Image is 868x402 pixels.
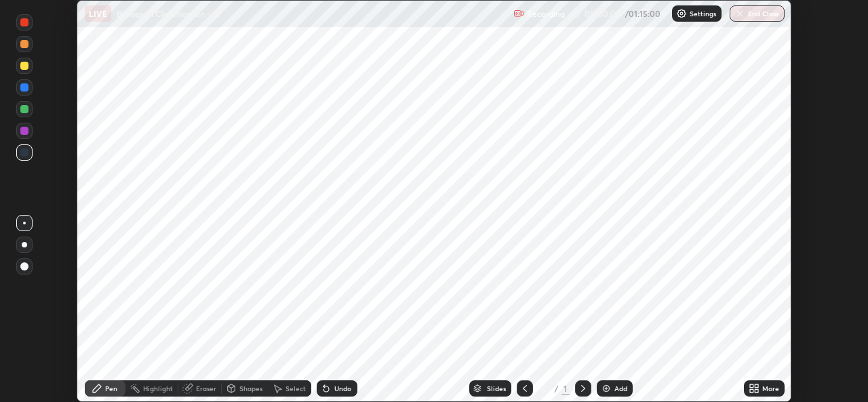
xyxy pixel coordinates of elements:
[527,9,565,19] p: Recording
[690,10,716,17] p: Settings
[734,8,745,19] img: end-class-cross
[513,8,524,19] img: recording.375f2c34.svg
[117,8,220,19] p: Biological Classification - 12
[105,385,117,392] div: Pen
[555,384,559,393] div: /
[676,8,687,19] img: class-settings-icons
[239,385,262,392] div: Shapes
[89,8,107,19] p: LIVE
[143,385,173,392] div: Highlight
[538,384,552,393] div: 1
[601,383,612,394] img: add-slide-button
[334,385,351,392] div: Undo
[730,5,785,22] button: End Class
[614,385,627,392] div: Add
[196,385,216,392] div: Eraser
[561,382,570,395] div: 1
[285,385,306,392] div: Select
[487,385,506,392] div: Slides
[762,385,779,392] div: More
